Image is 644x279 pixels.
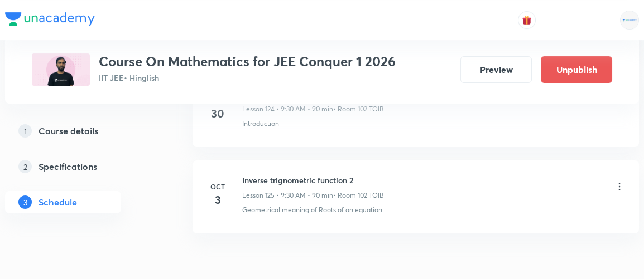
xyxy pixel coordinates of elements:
button: avatar [518,11,536,29]
p: 2 [18,160,32,173]
h5: Schedule [39,195,77,209]
a: Company Logo [5,12,95,28]
h5: Specifications [39,160,97,173]
h3: Course On Mathematics for JEE Conquer 1 2026 [99,53,396,70]
p: Lesson 125 • 9:30 AM • 90 min [242,190,333,200]
p: 3 [18,195,32,209]
h6: Oct [206,182,229,192]
a: 2Specifications [5,155,157,178]
p: IIT JEE • Hinglish [99,72,396,84]
button: Preview [460,56,532,83]
p: • Room 102 TOIB [333,104,384,114]
img: Company Logo [5,12,95,26]
p: Introduction [242,119,279,129]
img: avatar [522,15,532,25]
h4: 3 [206,192,229,208]
p: 1 [18,124,32,138]
button: Unpublish [541,56,612,83]
a: 1Course details [5,120,157,142]
p: Geometrical meaning of Roots of an equation [242,205,382,215]
img: Rahul Mishra [620,11,639,30]
img: 9AF47478-9B73-4675-A510-D8346274D8D4_plus.png [32,53,90,86]
p: • Room 102 TOIB [333,190,384,200]
p: Lesson 124 • 9:30 AM • 90 min [242,104,333,114]
h6: Inverse trignometric function 2 [242,174,384,186]
h5: Course details [39,124,98,138]
h4: 30 [206,105,229,122]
